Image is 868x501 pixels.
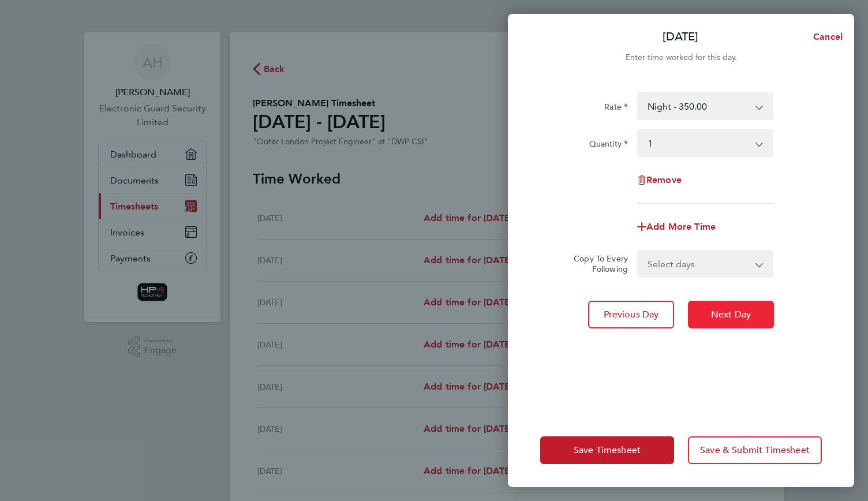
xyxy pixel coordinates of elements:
label: Rate [604,102,628,115]
span: Cancel [810,31,843,42]
span: Remove [646,174,682,185]
div: Enter time worked for this day. [508,51,854,65]
button: Add More Time [637,222,716,231]
span: Next Day [711,309,751,320]
span: Previous Day [604,309,659,320]
button: Cancel [795,25,854,48]
label: Copy To Every Following [564,253,628,274]
button: Next Day [688,301,774,328]
span: Add More Time [646,221,716,232]
span: Save & Submit Timesheet [700,444,810,456]
button: Save Timesheet [540,436,674,464]
button: Remove [637,175,682,185]
button: Save & Submit Timesheet [688,436,822,464]
p: [DATE] [663,29,698,45]
label: Quantity [589,139,628,152]
span: Save Timesheet [574,444,641,456]
button: Previous Day [588,301,674,328]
